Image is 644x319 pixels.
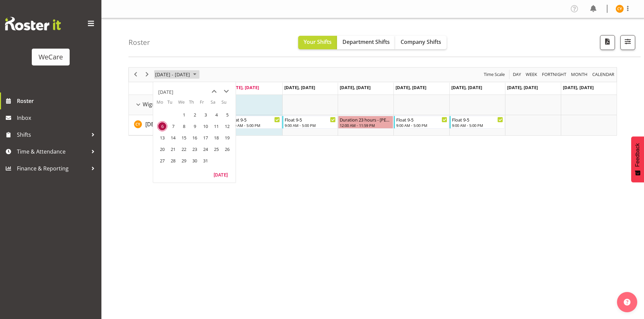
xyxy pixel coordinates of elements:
[141,68,153,82] div: next period
[525,70,539,79] button: Timeline Week
[209,170,232,179] button: Today
[284,84,315,90] span: [DATE], [DATE]
[570,70,588,79] span: Month
[395,36,447,49] button: Company Shifts
[129,115,226,135] td: Christianna Yu resource
[157,144,167,154] span: Monday, October 20, 2025
[222,121,232,131] span: Sunday, October 12, 2025
[178,99,189,109] th: We
[189,99,200,109] th: Th
[130,68,141,82] div: previous period
[563,84,594,90] span: [DATE], [DATE]
[229,116,280,123] div: Float 9-5
[17,147,88,157] span: Time & Attendance
[616,5,624,13] img: christianna-yu11912.jpg
[157,156,167,166] span: Monday, October 27, 2025
[200,133,211,143] span: Friday, October 17, 2025
[190,110,200,120] span: Thursday, October 2, 2025
[592,70,615,79] span: calendar
[200,110,211,120] span: Friday, October 3, 2025
[200,156,211,166] span: Friday, October 31, 2025
[600,35,615,50] button: Download a PDF of the roster according to the set date range.
[157,121,167,132] td: Monday, October 6, 2025
[304,38,332,46] span: Your Shifts
[39,52,63,62] div: WeCare
[285,116,336,123] div: Float 9-5
[340,123,391,128] div: 12:00 AM - 11:59 PM
[145,120,246,128] a: [DEMOGRAPHIC_DATA][PERSON_NAME]
[128,67,617,136] div: Timeline Week of October 6, 2025
[450,116,505,129] div: Christianna Yu"s event - Float 9-5 Begin From Friday, October 10, 2025 at 9:00:00 AM GMT+13:00 En...
[143,70,152,79] button: Next
[620,35,635,50] button: Filter Shifts
[285,123,336,128] div: 9:00 AM - 5:00 PM
[168,121,178,131] span: Tuesday, October 7, 2025
[396,123,447,128] div: 9:00 AM - 5:00 PM
[512,70,522,79] button: Timeline Day
[451,84,482,90] span: [DATE], [DATE]
[168,156,178,166] span: Tuesday, October 28, 2025
[179,133,189,143] span: Wednesday, October 15, 2025
[17,163,88,174] span: Finance & Reporting
[211,133,221,143] span: Saturday, October 18, 2025
[200,99,211,109] th: Fr
[167,99,178,109] th: Tu
[222,144,232,154] span: Sunday, October 26, 2025
[631,136,644,182] button: Feedback - Show survey
[179,121,189,131] span: Wednesday, October 8, 2025
[17,113,98,123] span: Inbox
[145,121,246,128] span: [DEMOGRAPHIC_DATA][PERSON_NAME]
[154,70,199,79] button: October 2025
[154,70,191,79] span: [DATE] - [DATE]
[229,123,280,128] div: 9:00 AM - 5:00 PM
[157,133,167,143] span: Monday, October 13, 2025
[208,85,220,98] button: previous month
[190,121,200,131] span: Thursday, October 9, 2025
[158,85,173,99] div: title
[525,70,538,79] span: Week
[200,121,211,131] span: Friday, October 10, 2025
[157,121,167,131] span: Monday, October 6, 2025
[143,100,163,108] span: Wigram
[211,110,221,120] span: Saturday, October 4, 2025
[128,38,150,46] h4: Roster
[635,143,641,167] span: Feedback
[190,156,200,166] span: Thursday, October 30, 2025
[396,84,426,90] span: [DATE], [DATE]
[220,85,232,98] button: next month
[222,133,232,143] span: Sunday, October 19, 2025
[298,36,337,49] button: Your Shifts
[211,144,221,154] span: Saturday, October 25, 2025
[221,99,232,109] th: Su
[340,116,391,123] div: Duration 23 hours - [PERSON_NAME]
[168,133,178,143] span: Tuesday, October 14, 2025
[570,70,589,79] button: Timeline Month
[512,70,522,79] span: Day
[17,96,98,106] span: Roster
[226,95,617,135] table: Timeline Week of October 6, 2025
[342,38,390,46] span: Department Shifts
[222,110,232,120] span: Sunday, October 5, 2025
[179,156,189,166] span: Wednesday, October 29, 2025
[591,70,616,79] button: Month
[541,70,568,79] button: Fortnight
[401,38,441,46] span: Company Shifts
[211,121,221,131] span: Saturday, October 11, 2025
[179,110,189,120] span: Wednesday, October 1, 2025
[396,116,447,123] div: Float 9-5
[131,70,140,79] button: Previous
[179,144,189,154] span: Wednesday, October 22, 2025
[338,116,393,129] div: Christianna Yu"s event - Duration 23 hours - Christianna Yu Begin From Wednesday, October 8, 2025...
[624,299,630,305] img: help-xxl-2.png
[452,116,503,123] div: Float 9-5
[190,144,200,154] span: Thursday, October 23, 2025
[483,70,506,79] button: Time Scale
[5,17,61,30] img: Rosterit website logo
[337,36,395,49] button: Department Shifts
[483,70,505,79] span: Time Scale
[507,84,538,90] span: [DATE], [DATE]
[211,99,221,109] th: Sa
[452,123,503,128] div: 9:00 AM - 5:00 PM
[227,116,282,129] div: Christianna Yu"s event - Float 9-5 Begin From Monday, October 6, 2025 at 9:00:00 AM GMT+13:00 End...
[394,116,449,129] div: Christianna Yu"s event - Float 9-5 Begin From Thursday, October 9, 2025 at 9:00:00 AM GMT+13:00 E...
